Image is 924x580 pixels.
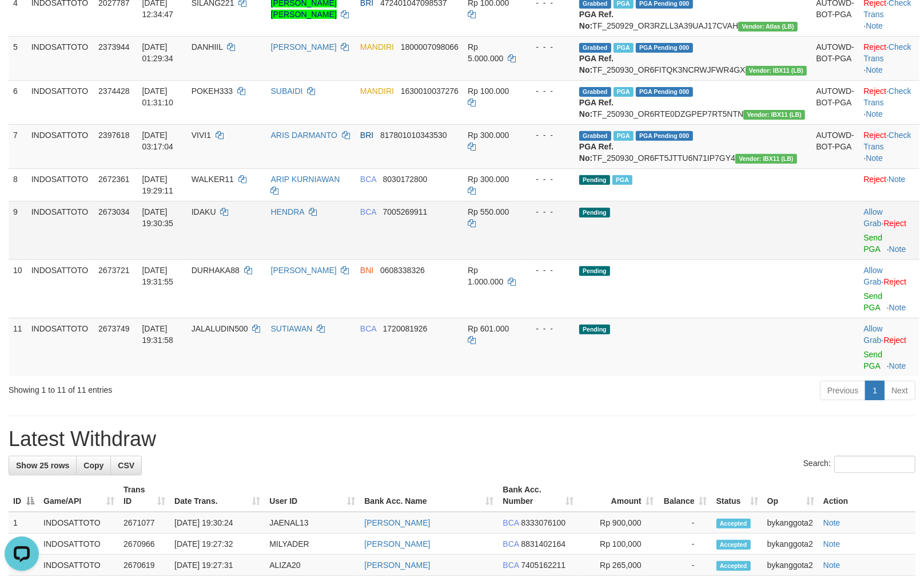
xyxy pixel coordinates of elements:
[746,66,807,76] span: Vendor URL: https://dashboard.q2checkout.com/secure
[636,131,693,141] span: PGA Pending
[579,512,659,534] td: Rp 900,000
[738,22,798,31] span: Vendor URL: https://dashboard.q2checkout.com/secure
[614,131,634,141] span: Marked by bykanggota1
[863,175,886,184] a: Reject
[142,207,173,228] span: [DATE] 19:30:35
[360,207,376,216] span: BCA
[823,518,841,527] a: Note
[579,208,610,218] span: Pending
[39,512,119,534] td: INDOSATTOTO
[364,539,430,549] a: [PERSON_NAME]
[863,233,882,254] a: Send PGA
[521,539,565,549] span: Copy 8831402164 to clipboard
[579,131,611,141] span: Grabbed
[575,36,811,80] td: TF_250930_OR6FITQK3NCRWJFWR4GX
[98,86,130,96] span: 2374428
[498,479,578,512] th: Bank Acc. Number: activate to sort column ascending
[859,80,919,124] td: · ·
[863,324,883,345] span: ·
[468,42,503,63] span: Rp 5.000.000
[118,461,134,470] span: CSV
[763,512,819,534] td: bykanggota2
[863,42,911,63] a: Check Trans
[859,318,919,376] td: ·
[863,266,883,286] span: ·
[803,456,915,473] label: Search:
[521,518,565,527] span: Copy 8333076100 to clipboard
[659,479,712,512] th: Balance: activate to sort column ascending
[865,381,885,400] a: 1
[98,42,130,52] span: 2373944
[76,456,111,475] a: Copy
[9,318,27,376] td: 11
[360,479,498,512] th: Bank Acc. Name: activate to sort column ascending
[763,534,819,555] td: bykanggota2
[383,324,428,333] span: Copy 1720081926 to clipboard
[863,131,886,140] a: Reject
[142,324,173,345] span: [DATE] 19:31:58
[859,36,919,80] td: · ·
[360,175,376,184] span: BCA
[9,479,39,512] th: ID: activate to sort column descending
[889,244,906,254] a: Note
[527,265,570,276] div: - - -
[364,561,430,570] a: [PERSON_NAME]
[98,131,130,140] span: 2397618
[360,266,373,275] span: BNI
[863,266,882,286] a: Allow Grab
[27,80,94,124] td: INDOSATTOTO
[192,266,240,275] span: DURHAKA88
[889,361,906,370] a: Note
[360,324,376,333] span: BCA
[859,259,919,318] td: ·
[192,131,211,140] span: VIVI1
[811,36,859,80] td: AUTOWD-BOT-PGA
[468,324,509,333] span: Rp 601.000
[575,80,811,124] td: TF_250930_OR6RTE0DZGPEP7RT5NTN
[271,324,313,333] a: SUTIAWAN
[612,175,632,185] span: PGA
[192,42,223,52] span: DANHIIL
[743,110,805,120] span: Vendor URL: https://dashboard.q2checkout.com/secure
[9,80,27,124] td: 6
[823,561,841,570] a: Note
[636,87,693,97] span: PGA Pending
[579,142,614,163] b: PGA Ref. No:
[39,555,119,576] td: INDOSATTOTO
[380,266,425,275] span: Copy 0608338326 to clipboard
[859,124,919,168] td: · ·
[142,42,173,63] span: [DATE] 01:29:34
[468,207,509,216] span: Rp 550.000
[271,42,337,52] a: [PERSON_NAME]
[27,124,94,168] td: INDOSATTOTO
[579,555,659,576] td: Rp 265,000
[884,381,915,400] a: Next
[271,266,337,275] a: [PERSON_NAME]
[383,175,428,184] span: Copy 8030172800 to clipboard
[271,207,304,216] a: HENDRA
[863,207,882,228] a: Allow Grab
[383,207,428,216] span: Copy 7005269911 to clipboard
[579,98,614,119] b: PGA Ref. No:
[763,479,819,512] th: Op: activate to sort column ascending
[170,479,265,512] th: Date Trans.: activate to sort column ascending
[863,42,886,52] a: Reject
[119,479,170,512] th: Trans ID: activate to sort column ascending
[716,540,751,550] span: Accepted
[579,175,610,185] span: Pending
[763,555,819,576] td: bykanggota2
[866,65,883,74] a: Note
[579,54,614,74] b: PGA Ref. No:
[579,479,659,512] th: Amount: activate to sort column ascending
[579,10,614,30] b: PGA Ref. No:
[712,479,763,512] th: Status: activate to sort column ascending
[889,175,906,184] a: Note
[271,86,303,96] a: SUBAIDI
[98,324,130,333] span: 2673749
[119,534,170,555] td: 2670966
[859,201,919,259] td: ·
[614,43,634,53] span: Marked by bykanggota2
[360,86,394,96] span: MANDIRI
[192,324,248,333] span: JALALUDIN500
[811,124,859,168] td: AUTOWD-BOT-PGA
